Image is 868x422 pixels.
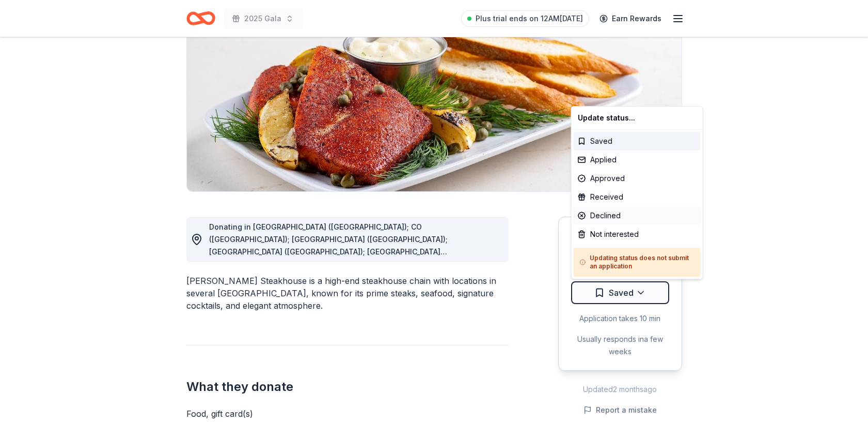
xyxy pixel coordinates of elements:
[574,150,701,169] div: Applied
[574,169,701,188] div: Approved
[574,188,701,206] div: Received
[574,225,701,244] div: Not interested
[574,206,701,225] div: Declined
[580,254,695,270] h5: Updating status does not submit an application
[574,109,701,127] div: Update status...
[574,132,701,150] div: Saved
[244,12,281,25] span: 2025 Gala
